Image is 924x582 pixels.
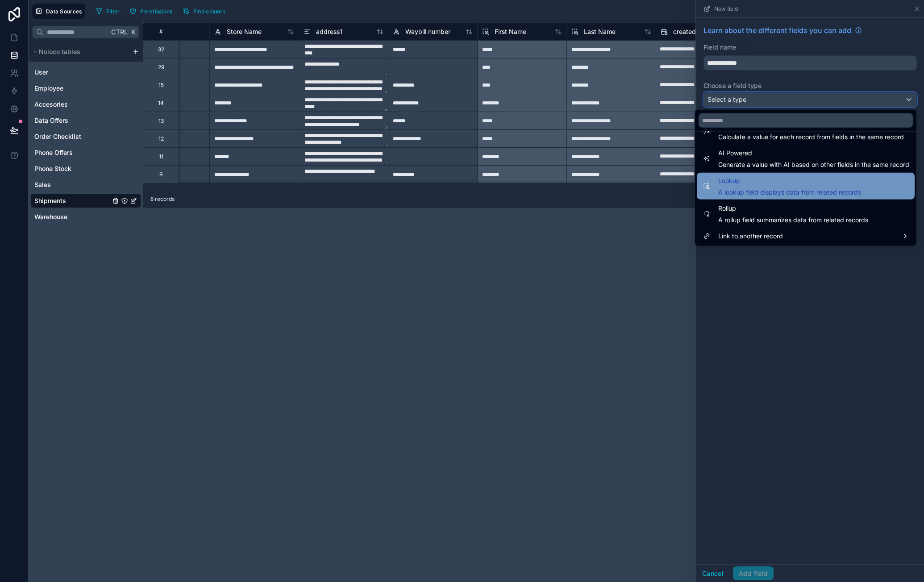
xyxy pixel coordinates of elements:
span: Filter [106,8,120,15]
a: Phone Offers [34,148,110,157]
div: 32 [158,46,164,53]
span: Generate a value with AI based on other fields in the same record [718,160,909,169]
span: Waybill number [405,27,450,36]
span: Employee [34,84,63,93]
div: Phone Offers [30,145,141,160]
span: Data Sources [46,8,82,15]
div: Warehouse [30,210,141,224]
a: Employee [34,84,110,93]
a: Permissions [126,4,179,18]
span: K [130,29,136,35]
span: User [34,68,48,77]
button: Find column [179,4,229,18]
span: A rollup field summarizes data from related records [718,216,868,224]
a: Accesories [34,100,110,109]
div: 12 [158,135,164,142]
span: Link to another record [718,231,783,241]
a: Phone Stock [34,164,110,173]
span: 8 records [150,195,175,203]
div: 13 [158,117,164,125]
div: Sales [30,178,141,192]
span: Shipments [34,196,66,205]
span: Store Name [227,27,262,36]
span: Phone Offers [34,148,73,157]
div: 11 [159,153,163,160]
a: User [34,68,110,77]
span: Lookup [718,175,861,186]
span: Last Name [584,27,616,36]
span: Noloco tables [39,47,80,56]
span: Rollup [718,203,868,214]
div: 14 [158,100,164,107]
div: 15 [158,82,164,89]
a: Warehouse [34,212,110,221]
span: Order Checklist [34,132,81,141]
div: Accesories [30,97,141,112]
div: Data Offers [30,113,141,128]
button: Filter [92,4,123,18]
span: Ctrl [110,26,129,37]
div: 9 [159,171,162,178]
span: Sales [34,180,51,189]
span: First Name [495,27,526,36]
button: Noloco tables [30,46,129,58]
span: address1 [316,27,342,36]
span: Data Offers [34,116,68,125]
span: A lookup field displays data from related records [718,188,861,197]
span: Permissions [140,8,172,15]
div: # [150,28,172,35]
a: Shipments [34,196,110,205]
a: Order Checklist [34,132,110,141]
a: Data Offers [34,116,110,125]
div: Order Checklist [30,129,141,144]
div: User [30,65,141,79]
div: Employee [30,81,141,96]
span: Accesories [34,100,68,109]
a: Sales [34,180,110,189]
div: Phone Stock [30,162,141,176]
div: 29 [158,64,164,71]
span: created at [673,27,703,36]
span: Warehouse [34,212,67,221]
span: AI Powered [718,148,909,158]
span: Phone Stock [34,164,71,173]
div: Shipments [30,194,141,208]
span: Calculate a value for each record from fields in the same record [718,133,904,141]
span: Find column [193,8,225,15]
button: Data Sources [32,4,85,19]
button: Permissions [126,4,175,18]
